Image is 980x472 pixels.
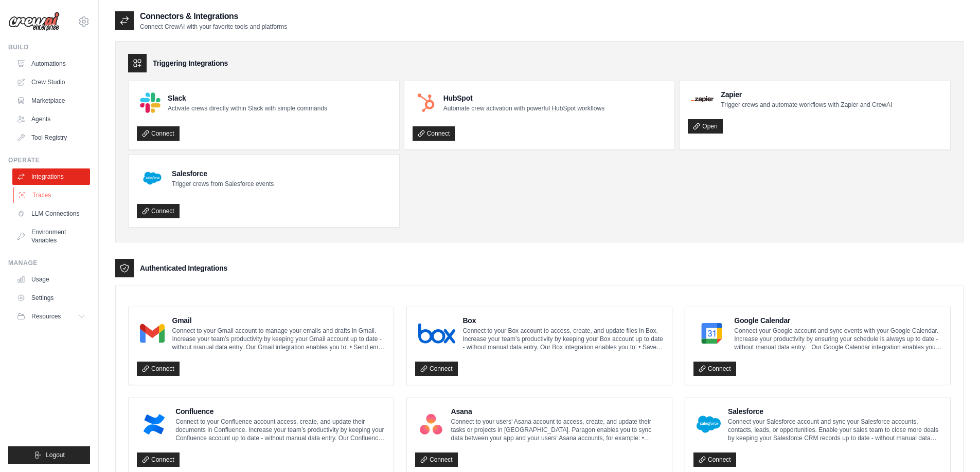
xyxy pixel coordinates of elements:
p: Activate crews directly within Slack with simple commands [168,104,327,112]
div: Build [8,43,90,51]
p: Connect to your Gmail account to manage your emails and drafts in Gmail. Increase your team’s pro... [172,327,385,351]
button: Resources [12,308,90,325]
div: Operate [8,156,90,164]
h4: Google Calendar [734,315,942,326]
span: Resources [31,312,61,320]
h4: Zapier [721,89,892,100]
h4: Gmail [172,315,385,326]
h4: HubSpot [443,93,604,103]
img: Slack Logo [140,92,161,113]
p: Connect to your Confluence account access, create, and update their documents in Confluence. Incr... [175,418,385,442]
h4: Confluence [175,406,385,417]
img: Salesforce Logo [140,166,165,191]
a: Connect [137,126,180,141]
h4: Salesforce [172,168,274,179]
img: Google Calendar Logo [697,323,727,344]
h3: Triggering Integrations [153,58,228,68]
h4: Salesforce [728,406,942,417]
a: Connect [137,362,180,376]
p: Automate crew activation with powerful HubSpot workflows [443,104,604,112]
span: Logout [46,451,65,459]
h4: Asana [451,406,664,417]
div: Manage [8,259,90,267]
p: Connect CrewAI with your favorite tools and platforms [140,23,287,31]
a: Traces [13,187,91,203]
a: Connect [693,362,736,376]
h2: Connectors & Integrations [140,10,287,23]
a: Connect [415,452,458,467]
img: Zapier Logo [691,96,714,102]
a: Connect [137,452,180,467]
a: Settings [12,290,90,306]
img: Asana Logo [418,414,444,435]
img: Salesforce Logo [697,414,721,435]
a: Open [688,119,722,134]
h3: Authenticated Integrations [140,263,227,273]
img: HubSpot Logo [416,92,436,113]
a: LLM Connections [12,205,90,222]
h4: Slack [168,93,327,103]
a: Automations [12,55,90,72]
a: Usage [12,271,90,288]
p: Connect your Google account and sync events with your Google Calendar. Increase your productivity... [734,327,942,351]
a: Connect [693,452,736,467]
p: Connect your Salesforce account and sync your Salesforce accounts, contacts, leads, or opportunit... [728,418,942,442]
img: Gmail Logo [140,323,165,344]
p: Connect to your users’ Asana account to access, create, and update their tasks or projects in [GE... [451,418,664,442]
h4: Box [462,315,664,326]
a: Connect [415,362,458,376]
button: Logout [8,446,90,464]
a: Marketplace [12,92,90,109]
a: Crew Studio [12,74,90,90]
img: Confluence Logo [140,414,168,435]
img: Box Logo [418,323,455,344]
p: Trigger crews from Salesforce events [172,180,274,188]
p: Trigger crews and automate workflows with Zapier and CrewAI [721,101,892,109]
img: Logo [8,12,60,31]
p: Connect to your Box account to access, create, and update files in Box. Increase your team’s prod... [462,327,664,351]
a: Agents [12,111,90,127]
a: Connect [137,204,180,218]
a: Integrations [12,168,90,185]
a: Tool Registry [12,129,90,146]
a: Environment Variables [12,224,90,249]
a: Connect [413,126,455,141]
